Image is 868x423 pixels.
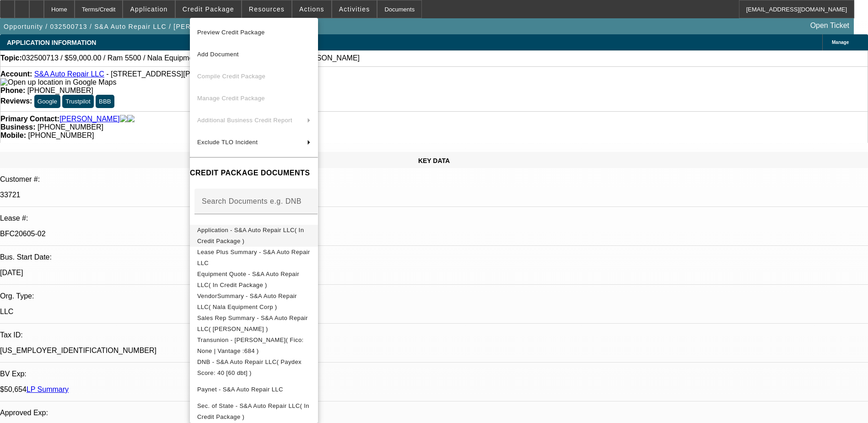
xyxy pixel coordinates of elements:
button: Paynet - S&A Auto Repair LLC [190,379,318,401]
h4: CREDIT PACKAGE DOCUMENTS [190,168,318,179]
button: VendorSummary - S&A Auto Repair LLC( Nala Equipment Corp ) [190,291,318,313]
span: Sec. of State - S&A Auto Repair LLC( In Credit Package ) [197,402,309,420]
button: Sales Rep Summary - S&A Auto Repair LLC( Lionello, Nick ) [190,313,318,335]
span: Paynet - S&A Auto Repair LLC [197,386,283,393]
button: Equipment Quote - S&A Auto Repair LLC( In Credit Package ) [190,269,318,291]
span: VendorSummary - S&A Auto Repair LLC( Nala Equipment Corp ) [197,293,297,310]
button: Lease Plus Summary - S&A Auto Repair LLC [190,247,318,269]
span: Preview Credit Package [197,29,265,36]
button: DNB - S&A Auto Repair LLC( Paydex Score: 40 [60 dbt] ) [190,357,318,379]
span: Sales Rep Summary - S&A Auto Repair LLC( [PERSON_NAME] ) [197,315,308,332]
button: Sec. of State - S&A Auto Repair LLC( In Credit Package ) [190,401,318,423]
mat-label: Search Documents e.g. DNB [202,197,302,205]
span: Add Document [197,51,239,58]
button: Transunion - Phipps, Shawn( Fico: None | Vantage :684 ) [190,335,318,357]
span: Application - S&A Auto Repair LLC( In Credit Package ) [197,227,304,244]
span: Transunion - [PERSON_NAME]( Fico: None | Vantage :684 ) [197,336,304,354]
span: Lease Plus Summary - S&A Auto Repair LLC [197,249,310,266]
span: DNB - S&A Auto Repair LLC( Paydex Score: 40 [60 dbt] ) [197,358,302,376]
span: Exclude TLO Incident [197,139,258,146]
button: Application - S&A Auto Repair LLC( In Credit Package ) [190,225,318,247]
span: Equipment Quote - S&A Auto Repair LLC( In Credit Package ) [197,271,299,288]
